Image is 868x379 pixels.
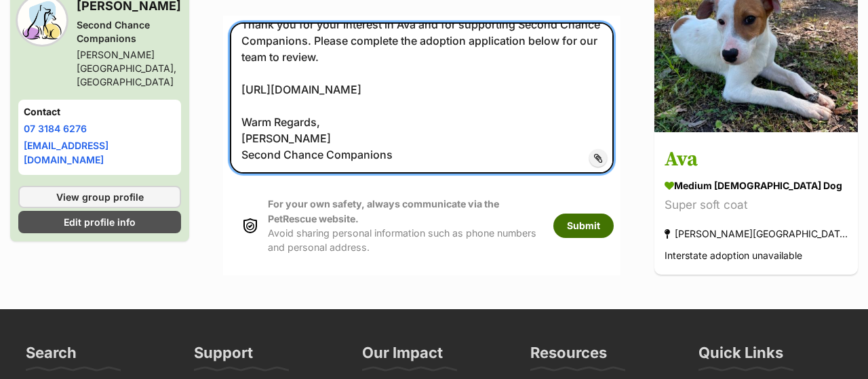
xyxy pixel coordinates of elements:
[665,145,848,176] h3: Ava
[18,186,181,208] a: View group profile
[665,179,848,193] div: medium [DEMOGRAPHIC_DATA] Dog
[553,214,614,238] button: Submit
[194,343,253,370] h3: Support
[665,225,848,243] div: [PERSON_NAME][GEOGRAPHIC_DATA], [GEOGRAPHIC_DATA]
[26,343,77,370] h3: Search
[24,105,176,119] h4: Contact
[665,250,802,262] span: Interstate adoption unavailable
[654,135,858,275] a: Ava medium [DEMOGRAPHIC_DATA] Dog Super soft coat [PERSON_NAME][GEOGRAPHIC_DATA], [GEOGRAPHIC_DAT...
[268,197,540,254] p: Avoid sharing personal information such as phone numbers and personal address.
[56,190,144,204] span: View group profile
[665,197,848,215] div: Super soft coat
[77,18,181,45] div: Second Chance Companions
[698,343,783,370] h3: Quick Links
[268,198,499,224] strong: For your own safety, always communicate via the PetRescue website.
[530,343,607,370] h3: Resources
[18,211,181,233] a: Edit profile info
[362,343,443,370] h3: Our Impact
[24,140,108,165] a: [EMAIL_ADDRESS][DOMAIN_NAME]
[24,123,87,134] a: 07 3184 6276
[77,48,181,89] div: [PERSON_NAME][GEOGRAPHIC_DATA], [GEOGRAPHIC_DATA]
[64,215,136,229] span: Edit profile info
